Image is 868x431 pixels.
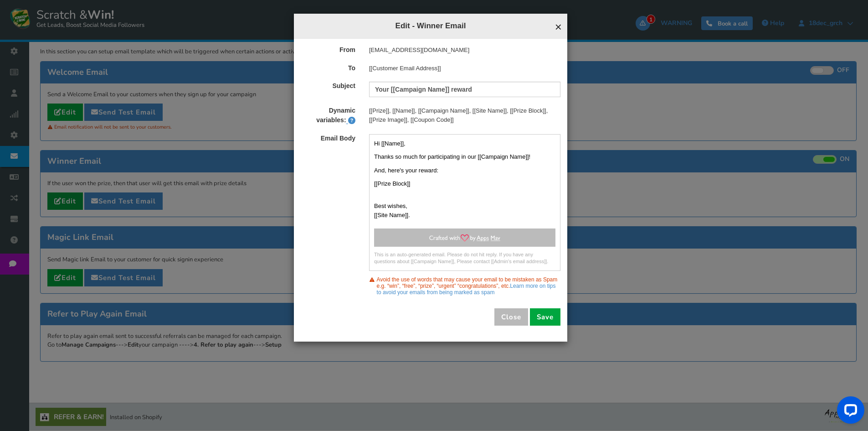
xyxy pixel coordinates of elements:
label: Subject [294,82,362,90]
div: Avoid the use of words that may cause your email to be mistaken as Spam e.g. “win”, “free”, “priz... [369,273,560,299]
span: × [555,20,562,34]
label: Email Body [294,134,362,143]
p: Hi [[Name]], [374,139,555,148]
p: And, here's your reward: [374,166,555,175]
div: [[Prize]], [[Name]], [[Campaign Name]], [[Site Name]], [[Prize Block]], [[Prize Image]], [[Coupon... [362,106,567,124]
label: Dynamic variables: [294,106,362,125]
label: To [294,64,362,73]
img: appsmav-footer-credit.png [429,234,501,242]
div: Editor, email_editor [370,139,560,220]
p: [[Prize Block]] [374,179,555,188]
div: [EMAIL_ADDRESS][DOMAIN_NAME] [362,46,567,55]
p: Best wishes, [[Site Name]]. [374,202,555,219]
iframe: LiveChat chat widget [830,393,868,431]
small: This is an auto-generated email. Please do not hit reply. If you have any questions about [[Campa... [374,251,555,265]
label: From [294,46,362,54]
div: [[Customer Email Address]] [362,64,567,73]
p: Thanks so much for participating in our [[Campaign Name]]! [374,152,555,161]
button: Save [530,308,560,326]
button: Close [494,308,528,326]
h4: Edit - Winner Email [301,21,560,31]
a: Learn more on tips to avoid your emails from being marked as spam [377,283,556,296]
